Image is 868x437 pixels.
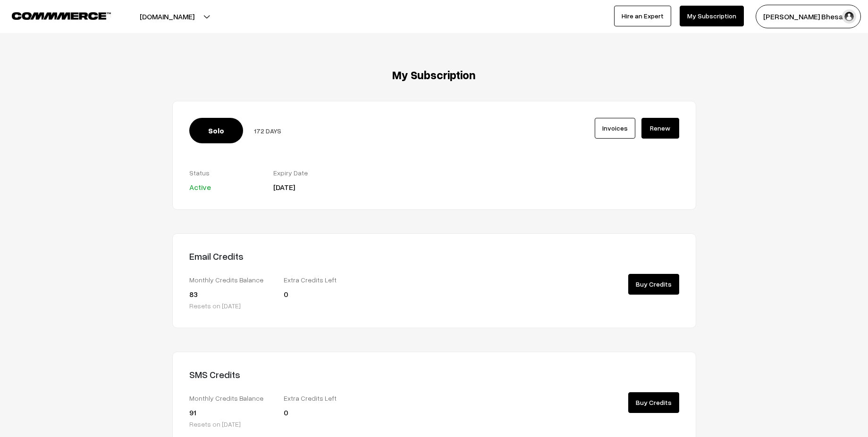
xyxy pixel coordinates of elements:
[614,6,671,26] a: Hire an Expert
[641,118,679,139] a: Renew
[680,6,744,26] a: My Subscription
[189,393,270,403] label: Monthly Credits Balance
[284,408,288,417] span: 0
[172,68,696,82] h3: My Subscription
[842,9,856,24] img: user
[189,408,196,417] span: 91
[189,118,243,143] span: Solo
[189,369,427,380] h4: SMS Credits
[12,9,94,21] a: COMMMERCE
[189,420,241,428] span: Resets on [DATE]
[189,289,198,299] span: 83
[107,5,228,28] button: [DOMAIN_NAME]
[595,118,635,139] a: Invoices
[189,250,427,262] h4: Email Credits
[284,289,288,299] span: 0
[189,168,259,178] label: Status
[189,302,241,310] span: Resets on [DATE]
[189,182,211,192] span: Active
[273,182,295,192] span: [DATE]
[273,168,343,178] label: Expiry Date
[628,274,679,295] a: Buy Credits
[756,5,861,28] button: [PERSON_NAME] Bhesani…
[628,392,679,413] a: Buy Credits
[12,12,111,19] img: COMMMERCE
[284,275,364,285] label: Extra Credits Left
[254,127,281,135] span: 172 DAYS
[189,275,270,285] label: Monthly Credits Balance
[284,393,364,403] label: Extra Credits Left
